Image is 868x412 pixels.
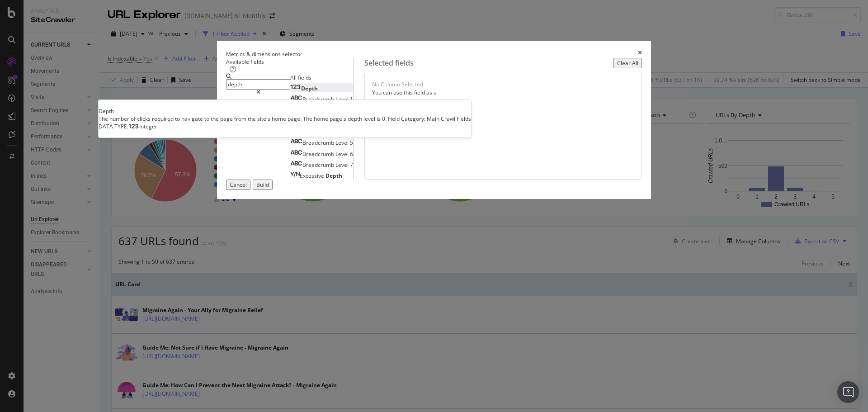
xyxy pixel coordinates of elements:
[335,139,350,147] span: Level
[837,381,859,403] div: Open Intercom Messenger
[325,172,342,180] span: Depth
[99,115,471,123] div: The number of clicks required to navigate to the page from the site's home page. The home page's ...
[617,59,638,67] div: Clear All
[99,107,471,115] div: Depth
[350,139,353,147] span: 5
[372,81,423,88] div: No Column Selected
[290,74,353,81] div: All fields
[226,58,353,66] div: Available fields
[613,58,642,68] button: Clear All
[364,58,414,68] div: Selected fields
[217,41,651,199] div: modal
[226,50,302,58] div: Metrics & dimensions selector
[350,150,353,158] span: 6
[256,181,269,189] div: Build
[226,180,250,190] button: Cancel
[302,150,335,158] span: Breadcrumb
[302,139,335,147] span: Breadcrumb
[226,79,290,90] input: Search by field name
[99,123,128,130] span: DATA TYPE:
[335,161,350,169] span: Level
[302,161,335,169] span: Breadcrumb
[638,50,642,58] div: times
[302,95,335,103] span: Breadcrumb
[300,172,325,180] span: Excessive
[230,181,247,189] div: Cancel
[253,180,273,190] button: Build
[139,123,157,130] span: Integer
[350,95,353,103] span: 1
[335,150,350,158] span: Level
[335,95,350,103] span: Level
[350,161,353,169] span: 7
[301,85,318,92] span: Depth
[372,89,634,96] div: You can use this field as a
